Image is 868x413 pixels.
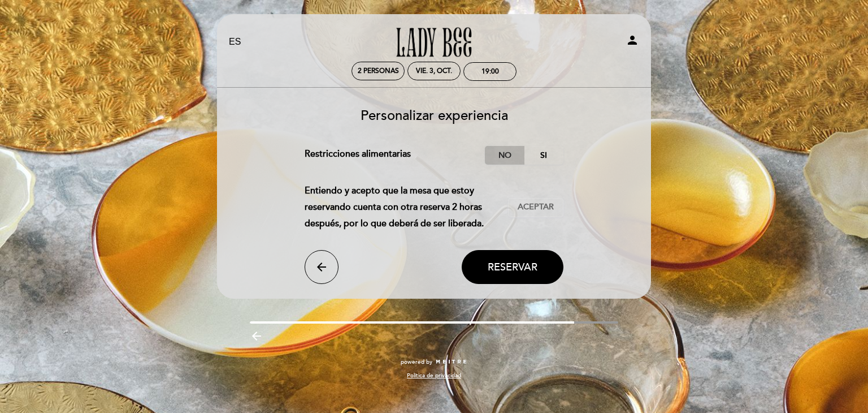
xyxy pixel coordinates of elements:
[485,146,524,165] label: No
[435,359,467,365] img: MEITRE
[305,146,485,165] div: Restricciones alimentarias
[508,198,563,217] button: Aceptar
[416,67,452,75] div: vie. 3, oct.
[363,27,505,58] a: [DEMOGRAPHIC_DATA] Bee
[358,67,399,75] span: 2 personas
[401,358,467,366] a: powered by
[518,201,554,213] span: Aceptar
[626,33,639,47] i: person
[462,250,563,284] button: Reservar
[305,183,509,231] div: Entiendo y acepto que la mesa que estoy reservando cuenta con otra reserva 2 horas después, por l...
[481,67,499,76] div: 19:00
[250,329,263,343] i: arrow_backward
[407,372,461,380] a: Política de privacidad
[524,146,563,165] label: Si
[488,261,537,273] span: Reservar
[401,358,432,366] span: powered by
[305,250,338,284] button: arrow_back
[626,33,639,51] button: person
[315,260,328,274] i: arrow_back
[361,107,508,124] span: Personalizar experiencia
